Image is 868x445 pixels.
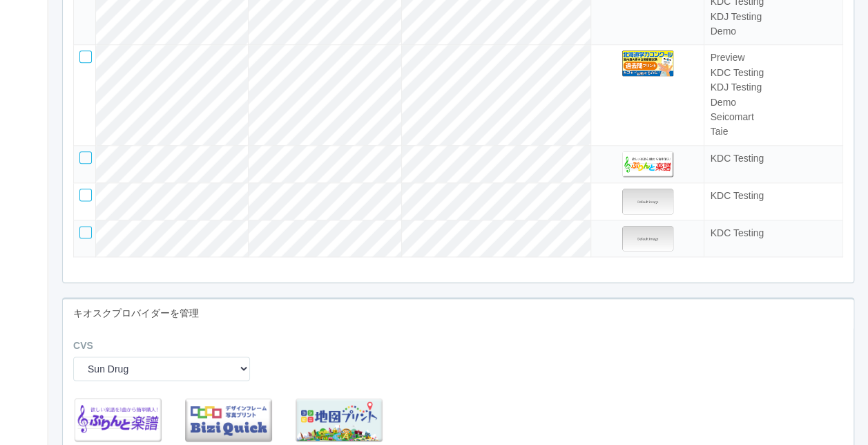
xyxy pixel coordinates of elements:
div: Preview [710,50,837,65]
img: public [185,398,272,442]
div: BiziMap [291,398,387,443]
div: KDC Testing [710,151,837,166]
div: Taie [710,124,837,139]
div: Demo [710,24,837,39]
img: public [622,189,673,214]
div: KDJ Testing [710,10,837,24]
img: button_yamaha.png [622,151,673,177]
div: KDC Testing [710,226,837,240]
div: KDC Testing [710,189,837,203]
div: BiziQuick [180,398,277,443]
div: Seicomart [710,110,837,124]
img: public [622,226,673,252]
div: KDJ Testing [710,80,837,95]
div: キオスクプロバイダーを管理 [63,299,853,328]
div: Demo [710,95,837,110]
img: public [296,398,383,442]
label: CVS [73,339,93,353]
img: public [622,50,673,76]
div: Yamaha Music [70,398,166,443]
img: public [75,398,162,442]
div: KDC Testing [710,66,837,80]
